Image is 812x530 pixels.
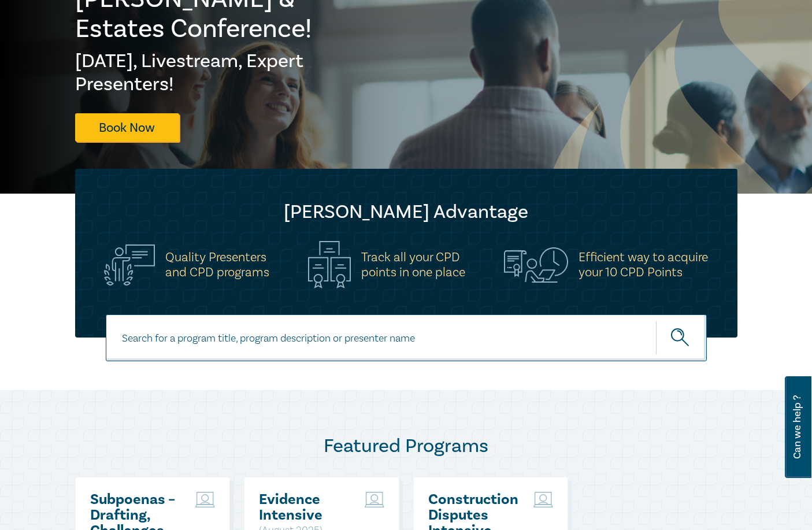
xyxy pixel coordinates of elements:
[533,492,553,507] img: Live Stream
[98,201,714,224] h2: [PERSON_NAME] Advantage
[75,435,737,458] h2: Featured Programs
[579,250,708,280] h5: Efficient way to acquire your 10 CPD Points
[361,250,465,280] h5: Track all your CPD points in one place
[75,50,334,96] h2: [DATE], Livestream, Expert Presenters!
[106,314,707,361] input: Search for a program title, program description or presenter name
[792,383,803,471] span: Can we help ?
[165,250,269,280] h5: Quality Presenters and CPD programs
[104,244,155,286] img: Quality Presenters<br>and CPD programs
[75,113,179,142] a: Book Now
[504,247,568,282] img: Efficient way to acquire<br>your 10 CPD Points
[308,241,351,288] img: Track all your CPD<br>points in one place
[259,492,359,523] a: Evidence Intensive
[365,492,384,507] img: Live Stream
[195,492,215,507] img: Live Stream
